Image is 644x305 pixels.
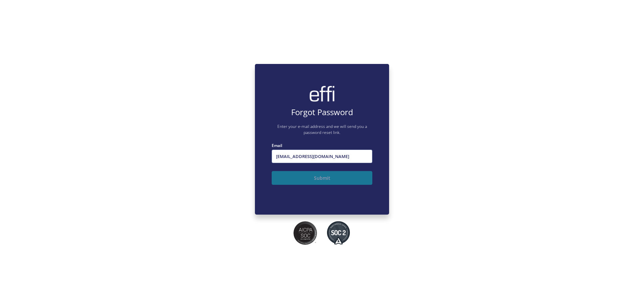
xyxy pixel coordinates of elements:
img: SOC2 badges [327,221,350,245]
label: Email [272,142,372,149]
img: brand-logo.ec75409.png [309,85,335,102]
button: Submit [272,171,372,185]
p: Enter your e-mail address and we will send you a password reset link. [272,124,372,136]
input: Enter your e-mail [272,150,372,163]
img: SOC2 badges [293,221,317,245]
h4: Forgot Password [272,107,372,117]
